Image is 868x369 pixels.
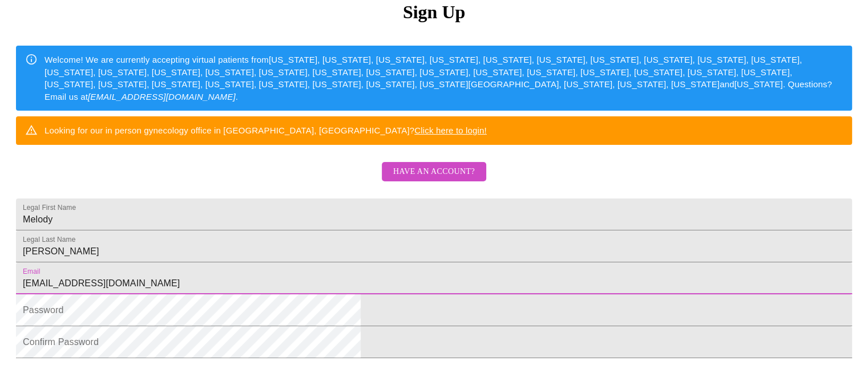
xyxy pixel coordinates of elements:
[45,49,843,107] div: Welcome! We are currently accepting virtual patients from [US_STATE], [US_STATE], [US_STATE], [US...
[88,92,236,102] em: [EMAIL_ADDRESS][DOMAIN_NAME]
[414,125,487,135] a: Click here to login!
[379,175,489,184] a: Have an account?
[45,120,487,141] div: Looking for our in person gynecology office in [GEOGRAPHIC_DATA], [GEOGRAPHIC_DATA]?
[393,165,475,179] span: Have an account?
[382,162,486,182] button: Have an account?
[16,2,852,23] h3: Sign Up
